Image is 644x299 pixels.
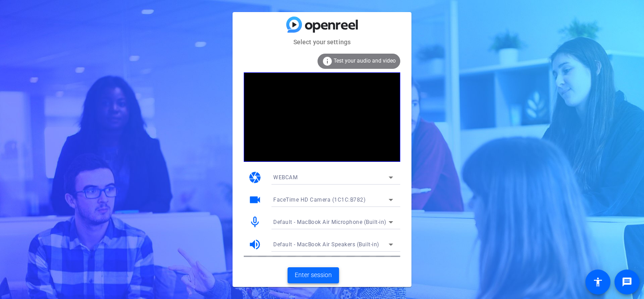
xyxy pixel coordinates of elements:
mat-icon: accessibility [593,277,603,287]
span: WEBCAM [273,174,297,181]
mat-icon: mic_none [248,215,262,229]
mat-icon: volume_up [248,238,262,251]
mat-icon: info [322,56,333,67]
img: blue-gradient.svg [286,17,358,32]
span: Test your audio and video [334,58,396,64]
mat-card-subtitle: Select your settings [233,37,411,47]
span: Enter session [295,270,332,280]
button: Enter session [288,267,339,283]
span: Default - MacBook Air Microphone (Built-in) [273,219,386,225]
mat-icon: videocam [248,193,262,206]
span: Default - MacBook Air Speakers (Built-in) [273,241,379,248]
mat-icon: camera [248,171,262,184]
mat-icon: message [622,277,632,287]
span: FaceTime HD Camera (1C1C:B782) [273,197,365,203]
